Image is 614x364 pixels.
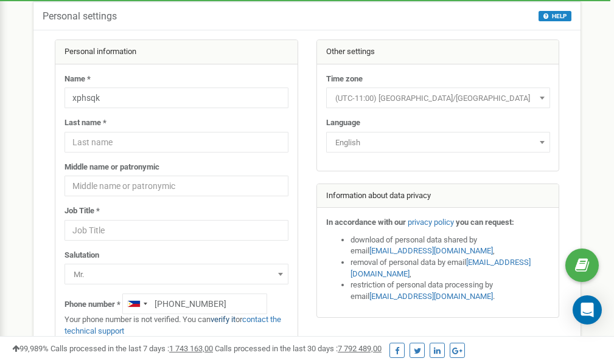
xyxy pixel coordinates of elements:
[65,250,99,261] label: Salutation
[65,117,106,129] label: Last name *
[65,74,91,85] label: Name *
[456,218,514,227] strong: you can request:
[573,295,602,325] div: Open Intercom Messenger
[215,344,382,353] span: Calls processed in the last 30 days :
[326,88,550,108] span: (UTC-11:00) Pacific/Midway
[326,218,406,227] strong: In accordance with our
[65,162,159,173] label: Middle name or patronymic
[326,74,363,85] label: Time zone
[122,294,267,314] input: +1-800-555-55-55
[65,132,288,153] input: Last name
[330,134,546,151] span: English
[317,40,559,64] div: Other settings
[65,176,288,196] input: Middle name or patronymic
[317,184,559,208] div: Information about data privacy
[326,117,360,129] label: Language
[408,218,454,227] a: privacy policy
[369,246,493,255] a: [EMAIL_ADDRESS][DOMAIN_NAME]
[351,235,550,257] li: download of personal data shared by email ,
[123,294,151,314] div: Telephone country code
[351,280,550,302] li: restriction of personal data processing by email .
[65,264,288,284] span: Mr.
[169,344,213,353] u: 1 743 163,00
[330,90,546,107] span: (UTC-11:00) Pacific/Midway
[65,314,288,337] p: Your phone number is not verified. You can or
[351,258,531,278] a: [EMAIL_ADDRESS][DOMAIN_NAME]
[351,257,550,280] li: removal of personal data by email ,
[51,344,213,353] span: Calls processed in the last 7 days :
[65,299,120,311] label: Phone number *
[65,220,288,241] input: Job Title
[338,344,382,353] u: 7 792 489,00
[211,315,235,324] a: verify it
[326,132,550,153] span: English
[69,266,284,283] span: Mr.
[65,88,288,108] input: Name
[43,11,117,22] h5: Personal settings
[539,11,571,21] button: HELP
[369,292,493,301] a: [EMAIL_ADDRESS][DOMAIN_NAME]
[12,344,49,353] span: 99,989%
[65,315,281,335] a: contact the technical support
[55,40,298,64] div: Personal information
[65,205,100,217] label: Job Title *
